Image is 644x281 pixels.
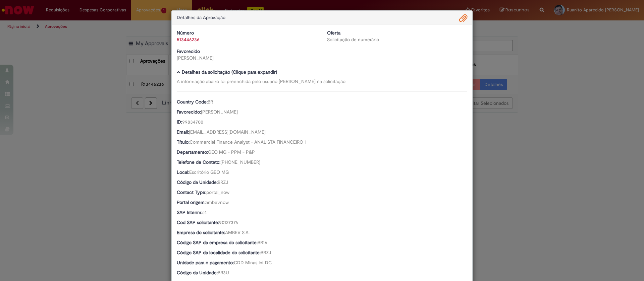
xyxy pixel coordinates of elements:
[177,99,208,105] b: Country Code:
[202,209,207,215] span: s4
[189,129,266,135] span: [EMAIL_ADDRESS][DOMAIN_NAME]
[218,179,228,185] span: BRZJ
[177,199,206,205] b: Portal origem:
[177,14,225,20] span: Detalhes da Aprovação
[201,109,238,115] span: [PERSON_NAME]
[206,199,229,205] span: ambevnow
[177,169,189,175] b: Local:
[206,189,229,195] span: portal_now
[177,229,225,235] b: Empresa do solicitante:
[177,139,190,145] b: Título:
[182,119,203,125] span: 99834700
[177,179,218,185] b: Código da Unidade:
[261,250,271,256] span: BRZJ
[234,260,272,266] span: CDD Minas Int DC
[177,30,194,36] b: Número
[177,159,220,165] b: Telefone de Contato:
[189,169,229,175] span: Escritório GEO MG
[218,270,229,276] span: BR3U
[177,270,218,276] b: Código da Unidade:
[177,189,206,195] b: Contact Type:
[177,109,201,115] b: Favorecido:
[177,129,189,135] b: Email:
[177,219,219,225] b: Cod SAP solicitante:
[225,229,250,235] span: AMBEV S.A.
[182,69,277,75] b: Detalhes da solicitação (Clique para expandir)
[327,30,340,36] b: Oferta
[177,70,467,75] h5: Detalhes da solicitação (Clique para expandir)
[219,219,238,225] span: 90127376
[177,48,200,54] b: Favorecido
[208,149,255,155] span: GEO MG - PPM - P&P
[177,250,261,256] b: Código SAP da localidade do solicitante:
[327,36,467,43] div: Solicitação de numerário
[177,55,317,61] div: [PERSON_NAME]
[177,260,234,266] b: Unidade para o pagamento:
[177,78,467,85] div: A informação abaixo foi preenchida pelo usuário [PERSON_NAME] na solicitação
[258,239,267,245] span: BR16
[177,239,258,245] b: Código SAP da empresa do solicitante:
[208,99,213,105] span: BR
[177,119,182,125] b: ID:
[220,159,260,165] span: [PHONE_NUMBER]
[177,149,208,155] b: Departamento:
[190,139,306,145] span: Commercial Finance Analyst - ANALISTA FINANCEIRO I
[177,209,202,215] b: SAP Interim:
[177,37,200,43] a: R13446236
